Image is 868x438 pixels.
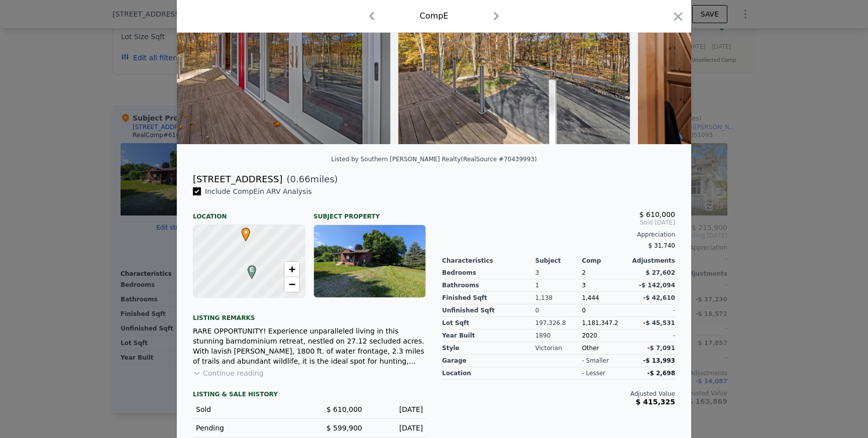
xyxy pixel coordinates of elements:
[245,265,251,271] div: E
[582,319,618,326] span: 1,181,347.2
[636,398,675,406] span: $ 415,325
[582,307,586,314] span: 0
[535,257,582,265] div: Subject
[331,156,536,163] div: Listed by Southern [PERSON_NAME] Realty (RealSource #70439993)
[535,279,582,292] div: 1
[193,204,305,221] div: Location
[370,404,423,414] div: [DATE]
[284,262,299,277] a: Zoom in
[535,267,582,279] div: 3
[193,172,282,186] div: [STREET_ADDRESS]
[442,231,675,239] div: Appreciation
[245,265,259,274] span: E
[239,225,253,240] span: •
[442,304,535,317] div: Unfinished Sqft
[442,330,535,342] div: Year Built
[196,423,301,433] div: Pending
[643,357,675,364] span: -$ 13,993
[628,330,675,342] div: -
[196,404,301,414] div: Sold
[327,405,362,413] span: $ 610,000
[535,292,582,304] div: 1,138
[639,282,675,289] span: -$ 142,094
[639,210,675,218] span: $ 610,000
[442,342,535,355] div: Style
[420,10,449,22] div: Comp E
[647,345,675,352] span: -$ 7,091
[582,294,599,301] span: 1,444
[370,423,423,433] div: [DATE]
[289,263,295,275] span: +
[442,317,535,330] div: Lot Sqft
[647,370,675,377] span: -$ 2,698
[442,279,535,292] div: Bathrooms
[535,330,582,342] div: 1890
[327,424,362,432] span: $ 599,900
[535,342,582,355] div: Victorian
[582,342,628,355] div: Other
[582,279,628,292] div: 3
[442,390,675,398] div: Adjusted Value
[643,294,675,301] span: -$ 42,610
[442,218,675,227] span: Sold [DATE]
[201,187,316,195] span: Include Comp E in ARV Analysis
[442,292,535,304] div: Finished Sqft
[442,257,535,265] div: Characteristics
[290,174,310,184] span: 0.66
[582,369,605,377] div: - lesser
[313,204,426,221] div: Subject Property
[645,269,675,276] span: $ 27,602
[284,277,299,292] a: Zoom out
[582,257,628,265] div: Comp
[282,172,338,186] span: ( miles)
[648,242,675,249] span: $ 31,740
[582,269,586,276] span: 2
[535,317,582,330] div: 197,326.8
[535,304,582,317] div: 0
[193,390,426,400] div: LISTING & SALE HISTORY
[442,267,535,279] div: Bedrooms
[193,326,426,366] div: RARE OPPORTUNITY! Experience unparalleled living in this stunning barndominium retreat, nestled o...
[582,357,609,365] div: - smaller
[239,228,245,234] div: •
[628,304,675,317] div: -
[643,319,675,326] span: -$ 45,531
[193,368,264,378] button: Continue reading
[442,355,535,367] div: garage
[628,257,675,265] div: Adjustments
[193,306,426,322] div: Listing remarks
[582,330,628,342] div: 2020
[442,367,535,380] div: location
[289,278,295,290] span: −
